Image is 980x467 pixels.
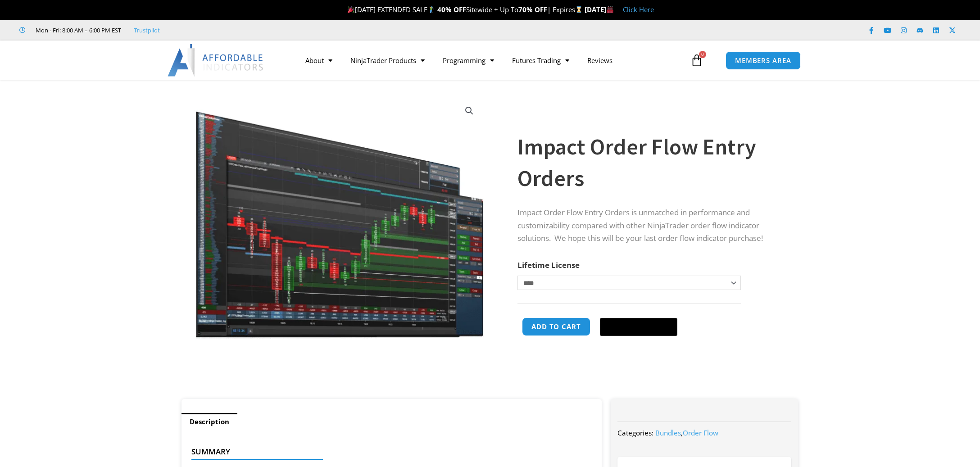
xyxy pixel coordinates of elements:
nav: Menu [296,50,688,71]
a: Futures Trading [503,50,578,71]
img: 🏭 [607,6,613,13]
strong: 70% OFF [518,5,547,14]
a: Trustpilot [134,25,160,36]
button: Buy with GPay [600,318,677,336]
span: Categories: [617,428,653,437]
a: Bundles [655,428,681,437]
span: , [655,428,718,437]
a: Description [181,413,237,431]
h1: Impact Order Flow Entry Orders [517,131,780,194]
h4: Summary [191,447,585,456]
a: Click Here [623,5,654,14]
a: 0 [677,47,717,73]
label: Lifetime License [517,260,580,270]
a: About [296,50,341,71]
a: NinjaTrader Products [341,50,434,71]
span: Mon - Fri: 8:00 AM – 6:00 PM EST [33,25,121,36]
img: ⌛ [576,6,582,13]
a: Reviews [578,50,622,71]
button: Add to cart [522,317,590,336]
strong: 40% OFF [437,5,466,14]
a: Order Flow [683,428,718,437]
img: LogoAI | Affordable Indicators – NinjaTrader [168,44,264,77]
p: Impact Order Flow Entry Orders is unmatched in performance and customizability compared with othe... [517,206,780,245]
img: 🏌️‍♂️ [428,6,435,13]
span: MEMBERS AREA [735,57,791,64]
a: Programming [434,50,503,71]
a: MEMBERS AREA [726,51,801,70]
span: [DATE] EXTENDED SALE Sitewide + Up To | Expires [345,5,584,14]
img: of4 | Affordable Indicators – NinjaTrader [195,96,484,340]
img: 🎉 [348,6,354,13]
a: View full-screen image gallery [461,103,477,119]
span: 0 [699,51,706,58]
strong: [DATE] [585,5,614,14]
